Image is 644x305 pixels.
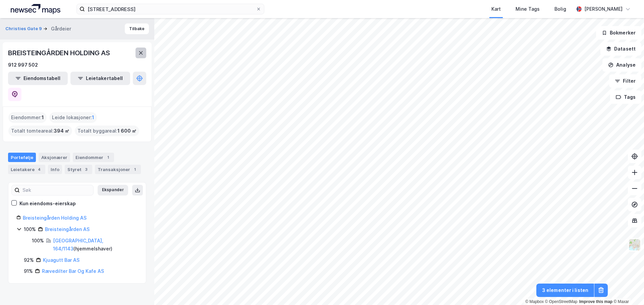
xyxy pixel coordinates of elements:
div: Styret [65,165,92,174]
a: OpenStreetMap [545,299,578,304]
div: BREISTEINGÅRDEN HOLDING AS [8,48,111,58]
div: Eiendommer : [8,112,47,123]
button: Datasett [600,42,641,56]
a: Kjuagutt Bar AS [43,257,79,263]
div: 91% [24,267,33,275]
a: Mapbox [525,299,544,304]
div: 912 997 502 [8,61,38,69]
div: Eiendommer [73,153,114,162]
div: Bolig [554,5,566,13]
div: 92% [24,256,34,264]
button: Christies Gate 9 [5,25,43,32]
div: [PERSON_NAME] [584,5,623,13]
button: Tilbake [125,23,149,34]
span: 1 [92,113,94,122]
div: Totalt byggareal : [75,126,139,136]
button: Analyse [602,58,641,72]
button: Filter [609,74,641,88]
button: Bokmerker [596,26,641,40]
span: 1 [42,113,44,122]
div: 4 [36,166,43,173]
a: Breisteingården AS [45,226,90,232]
button: Tags [610,90,641,104]
div: Gårdeier [51,25,71,33]
input: Søk [20,185,93,195]
button: 3 elementer i listen [536,284,594,297]
img: logo.a4113a55bc3d86da70a041830d287a7e.svg [11,4,60,14]
span: 1 600 ㎡ [117,127,137,135]
a: Breisteingården Holding AS [23,215,87,221]
a: [GEOGRAPHIC_DATA], 164/1143 [53,238,103,251]
img: Z [628,238,641,251]
div: Portefølje [8,153,36,162]
a: Improve this map [579,299,612,304]
div: Mine Tags [516,5,540,13]
div: Transaksjoner [95,165,141,174]
span: 394 ㎡ [54,127,69,135]
input: Søk på adresse, matrikkel, gårdeiere, leietakere eller personer [85,4,256,14]
button: Eiendomstabell [8,72,68,85]
div: Info [48,165,62,174]
div: Leide lokasjoner : [49,112,97,123]
iframe: Chat Widget [610,273,644,305]
div: Kontrollprogram for chat [610,273,644,305]
div: Kun eiendoms-eierskap [19,200,76,208]
div: Kart [491,5,501,13]
button: Ekspander [98,185,128,196]
div: Aksjonærer [39,153,70,162]
button: Leietakertabell [70,72,130,85]
a: Rævedilter Bar Og Kafe AS [42,268,104,274]
div: Totalt tomteareal : [8,126,72,136]
div: 3 [83,166,90,173]
div: ( hjemmelshaver ) [53,237,138,253]
div: 100% [32,237,44,245]
div: 100% [24,225,36,233]
div: Leietakere [8,165,45,174]
div: 1 [105,154,111,161]
div: 1 [131,166,138,173]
